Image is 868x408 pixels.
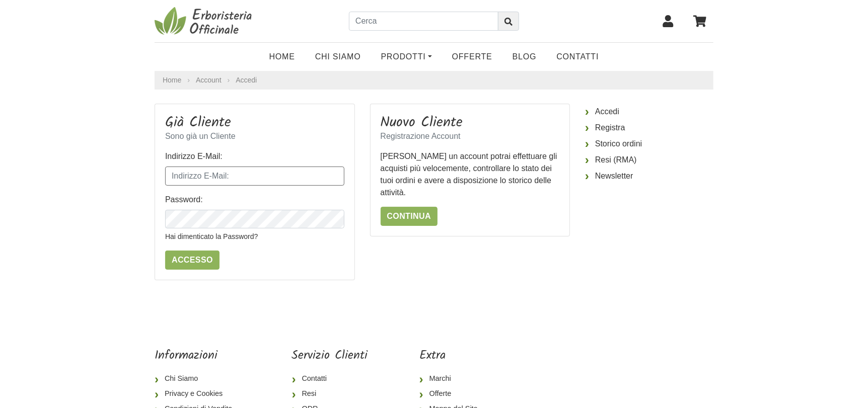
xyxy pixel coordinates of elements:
a: Contatti [546,47,609,67]
a: Resi (RMA) [585,152,713,168]
label: Password: [165,194,203,206]
a: Continua [381,207,438,226]
p: [PERSON_NAME] un account potrai effettuare gli acquisti più velocemente, controllare lo stato dei... [381,150,560,199]
a: Blog [502,47,547,67]
a: Storico ordini [585,136,713,152]
p: Sono già un Cliente [165,130,344,142]
h5: Informazioni [155,349,240,363]
a: Privacy e Cookies [155,386,240,401]
a: Marchi [419,371,486,386]
nav: breadcrumb [155,71,713,90]
a: Newsletter [585,168,713,184]
a: Accedi [236,76,257,84]
a: Home [163,75,181,86]
h3: Già Cliente [165,114,344,131]
a: Chi Siamo [305,47,371,67]
img: Erboristeria Officinale [155,6,255,36]
h3: Nuovo Cliente [381,114,560,131]
a: OFFERTE [442,47,502,67]
h5: Servizio Clienti [292,349,368,363]
input: Indirizzo E-Mail: [165,167,344,186]
a: Contatti [292,371,368,386]
a: Hai dimenticato la Password? [165,232,258,240]
label: Indirizzo E-Mail: [165,150,223,162]
iframe: fb:page Facebook Social Plugin [537,349,713,384]
a: Registra [585,120,713,136]
a: Accedi [585,104,713,120]
input: Accesso [165,251,220,270]
h5: Extra [419,349,486,363]
a: Resi [292,386,368,401]
a: Account [196,75,222,86]
p: Registrazione Account [381,130,560,142]
a: Offerte [419,386,486,401]
a: Chi Siamo [155,371,240,386]
a: Home [259,47,305,67]
input: Cerca [349,12,498,31]
a: Prodotti [371,47,442,67]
